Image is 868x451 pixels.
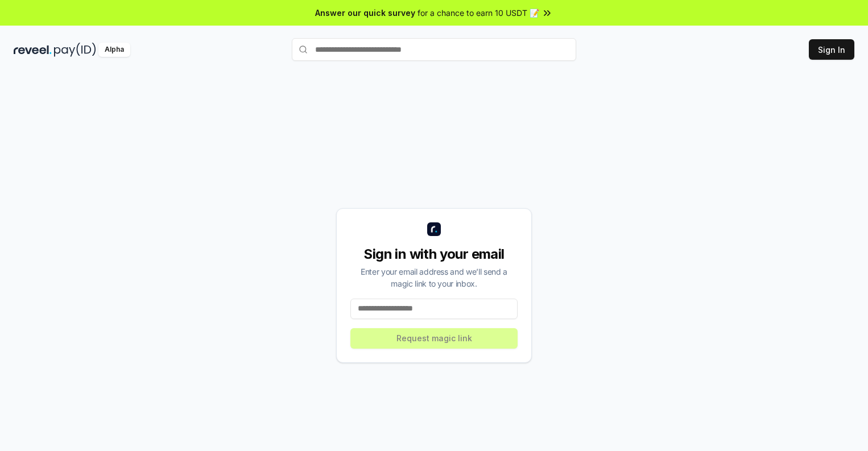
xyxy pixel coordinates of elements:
[418,7,539,19] span: for a chance to earn 10 USDT 📝
[350,266,518,289] div: Enter your email address and we’ll send a magic link to your inbox.
[14,43,52,57] img: reveel_dark
[315,7,415,19] span: Answer our quick survey
[54,43,96,57] img: pay_id
[350,245,518,263] div: Sign in with your email
[98,43,130,57] div: Alpha
[427,222,441,236] img: logo_small
[809,39,854,60] button: Sign In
